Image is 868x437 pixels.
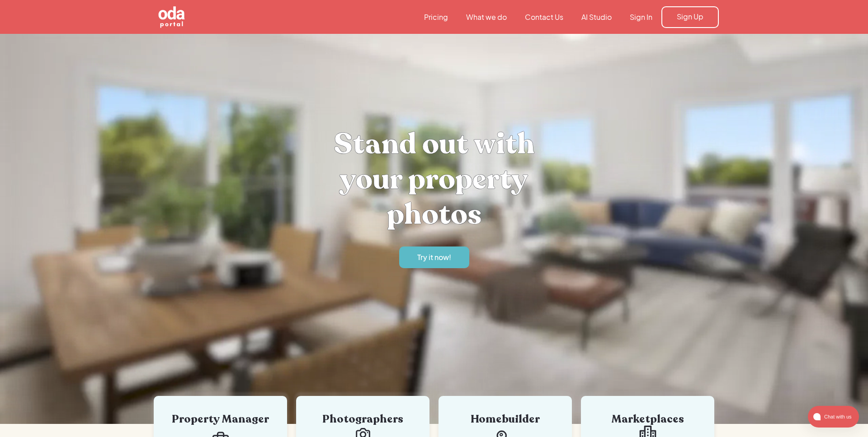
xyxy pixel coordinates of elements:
span: Chat with us [821,412,854,422]
a: home [149,5,235,29]
h1: Stand out with your property photos [298,126,570,232]
a: Try it now! [399,246,469,268]
a: What we do [457,12,516,22]
div: Photographers [310,414,416,425]
a: Sign Up [661,6,719,28]
div: Sign Up [677,12,703,22]
div: Property Manager [167,414,274,425]
div: Marketplaces [594,414,701,425]
a: Contact Us [516,12,572,22]
div: Try it now! [417,252,451,262]
a: Pricing [415,12,457,22]
button: atlas-launcher [808,406,859,428]
a: Sign In [621,12,661,22]
div: Homebuilder [452,414,558,425]
a: AI Studio [572,12,621,22]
